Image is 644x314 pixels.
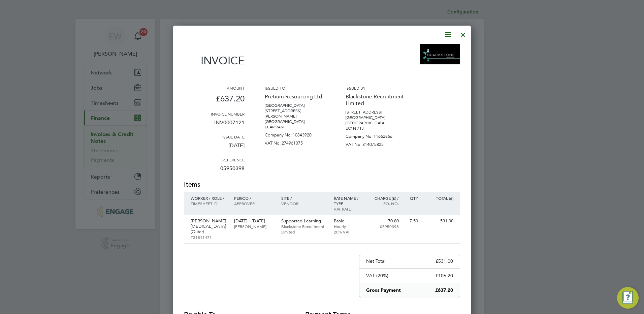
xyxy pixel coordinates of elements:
p: QTY [406,195,418,201]
h2: Items [184,180,460,189]
p: Timesheet ID [191,201,227,206]
h3: Issue date [184,134,245,139]
p: Hourly [334,224,363,229]
p: Total (£) [425,195,453,201]
p: Basic [334,218,363,224]
p: Blackstone Recruitment Limited [281,224,327,234]
h3: Issued by [346,85,406,91]
p: Period / [234,195,274,201]
h3: Amount [184,85,245,91]
p: Net Total [366,258,385,264]
p: Company No: 11662866 [346,131,406,139]
p: EC1N 7TJ [346,126,406,131]
p: VAT No: 274961075 [265,138,325,146]
p: [GEOGRAPHIC_DATA] [265,103,325,108]
p: Gross Payment [366,287,401,294]
p: [STREET_ADDRESS][PERSON_NAME] [265,108,325,119]
p: Rate name / type [334,195,363,206]
p: Site / [281,195,327,201]
p: [GEOGRAPHIC_DATA] [346,120,406,126]
h3: Invoice number [184,111,245,117]
p: Charge (£) / [369,195,399,201]
p: 531.00 [425,218,453,224]
h3: Reference [184,157,245,162]
p: Vendor [281,201,327,206]
p: Approver [234,201,274,206]
h1: Invoice [184,54,245,67]
p: [GEOGRAPHIC_DATA] [346,115,406,120]
p: 70.80 [369,218,399,224]
p: £106.20 [436,273,453,279]
p: Po. No. [369,201,399,206]
p: Worker / Role / [191,195,227,201]
p: 20% VAT [334,229,363,234]
p: [GEOGRAPHIC_DATA] [265,119,325,124]
p: [STREET_ADDRESS] [346,109,406,115]
p: VAT (20%) [366,273,388,279]
p: INV0007121 [184,117,245,134]
p: £637.20 [435,287,453,294]
p: 7.50 [406,218,418,224]
p: 05950398 [184,162,245,180]
p: Supported Learning [281,218,327,224]
p: VAT rate [334,206,363,212]
h3: Issued to [265,85,325,91]
p: [PERSON_NAME] [234,224,274,229]
p: VAT No: 314075825 [346,139,406,147]
p: EC4R 9AN [265,124,325,130]
p: TS1811471 [191,234,227,240]
p: £531.00 [436,258,453,264]
p: £637.20 [184,91,245,111]
p: Company No: 10843920 [265,130,325,138]
p: Pretium Resourcing Ltd [265,91,325,103]
p: [DATE] [184,139,245,157]
p: [PERSON_NAME] [191,218,227,224]
p: Blackstone Recruitment Limited [346,91,406,109]
img: blackstonerecruitment-logo-remittance.png [420,44,460,64]
p: [DATE] - [DATE] [234,218,274,224]
p: 05950398 [369,224,399,229]
p: [MEDICAL_DATA] (Outer) [191,224,227,234]
button: Engage Resource Center [617,287,639,309]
